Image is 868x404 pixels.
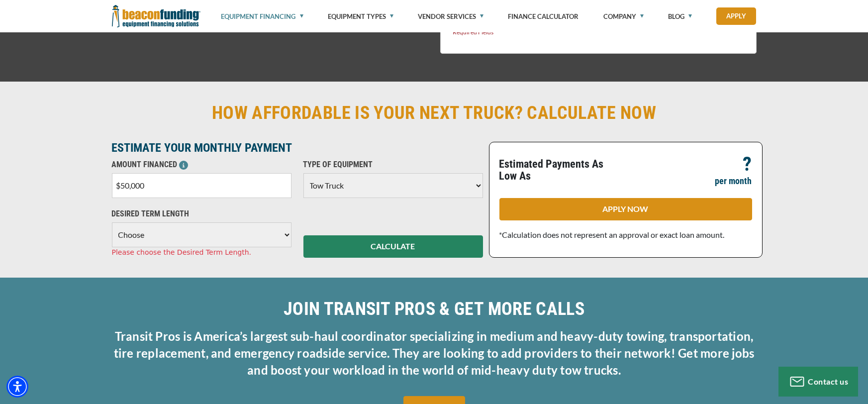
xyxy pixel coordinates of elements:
p: ESTIMATE YOUR MONTHLY PAYMENT [112,142,483,154]
span: *Calculation does not represent an approval or exact loan amount. [499,230,725,239]
p: AMOUNT FINANCED [112,159,291,171]
h4: Transit Pros is America’s largest sub-haul coordinator specializing in medium and heavy-duty towi... [112,328,757,379]
button: CALCULATE [303,235,483,258]
p: per month [715,175,752,187]
h2: JOIN TRANSIT PROS & GET MORE CALLS [284,298,584,320]
input: $ [112,173,291,198]
p: TYPE OF EQUIPMENT [303,159,483,171]
p: ? [743,158,752,170]
a: Apply [716,7,756,25]
p: DESIRED TERM LENGTH [112,208,291,220]
h2: HOW AFFORDABLE IS YOUR NEXT TRUCK? CALCULATE NOW [112,101,757,124]
a: APPLY NOW [499,198,752,220]
p: *Required Fields [451,26,746,38]
div: Accessibility Menu [6,376,28,398]
div: Please choose the Desired Term Length. [112,247,291,258]
p: Estimated Payments As Low As [499,158,620,182]
button: Contact us [778,367,858,397]
span: Contact us [808,377,849,386]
